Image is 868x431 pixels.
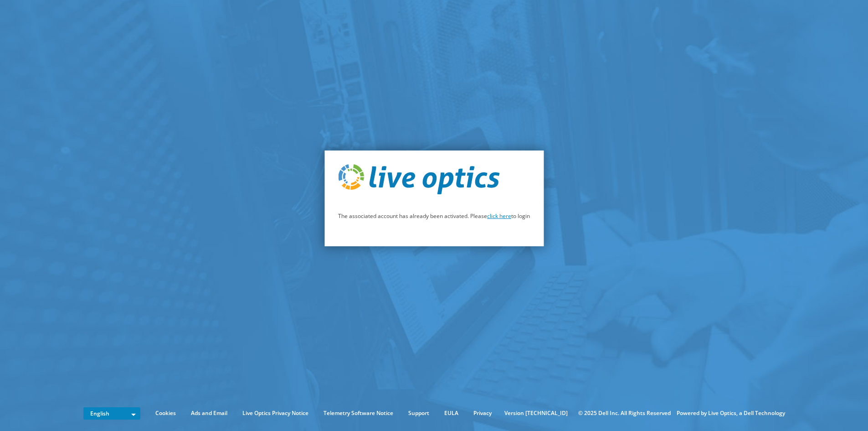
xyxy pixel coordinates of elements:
[338,211,530,221] p: The associated account has already been activated. Please to login
[149,408,183,418] a: Cookies
[437,408,465,418] a: EULA
[317,408,400,418] a: Telemetry Software Notice
[401,408,436,418] a: Support
[338,164,499,194] img: live_optics_svg.svg
[467,408,498,418] a: Privacy
[236,408,315,418] a: Live Optics Privacy Notice
[184,408,234,418] a: Ads and Email
[487,212,511,220] a: click here
[677,408,785,418] li: Powered by Live Optics, a Dell Technology
[574,408,675,418] li: © 2025 Dell Inc. All Rights Reserved
[500,408,572,418] li: Version [TECHNICAL_ID]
